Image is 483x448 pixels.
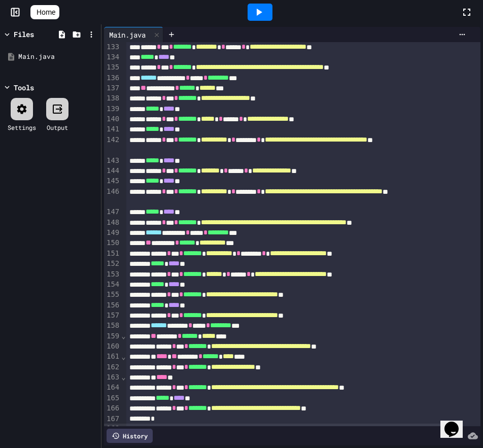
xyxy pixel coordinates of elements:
div: 155 [104,290,121,300]
div: 135 [104,62,121,73]
div: 153 [104,269,121,280]
div: 168 [104,424,121,434]
div: 142 [104,135,121,156]
iframe: chat widget [440,407,473,438]
div: Main.java [18,52,97,62]
div: 165 [104,393,121,403]
div: Main.java [104,29,151,40]
div: 164 [104,383,121,393]
div: 146 [104,187,121,208]
div: 166 [104,403,121,413]
div: 152 [104,259,121,269]
div: 139 [104,104,121,114]
div: 141 [104,124,121,134]
div: 138 [104,93,121,104]
div: 156 [104,300,121,311]
div: History [107,429,153,443]
div: 145 [104,176,121,186]
div: 163 [104,372,121,383]
span: Home [37,7,55,17]
div: 149 [104,228,121,238]
div: 157 [104,311,121,321]
div: 167 [104,414,121,424]
div: 148 [104,218,121,228]
div: 162 [104,362,121,372]
div: 159 [104,331,121,341]
div: Files [14,29,34,40]
div: 147 [104,207,121,217]
span: Fold line [121,353,126,361]
div: Tools [14,82,34,93]
div: 144 [104,166,121,176]
div: 137 [104,83,121,93]
div: 160 [104,341,121,352]
span: Fold line [121,332,126,340]
div: 158 [104,321,121,331]
div: 133 [104,42,121,52]
div: 154 [104,280,121,290]
div: 151 [104,249,121,259]
span: Fold line [121,373,126,381]
div: 161 [104,352,121,362]
div: 150 [104,238,121,248]
div: Settings [8,123,36,132]
div: 143 [104,156,121,166]
div: 140 [104,114,121,124]
div: 134 [104,52,121,62]
div: Output [47,123,68,132]
div: 136 [104,73,121,83]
